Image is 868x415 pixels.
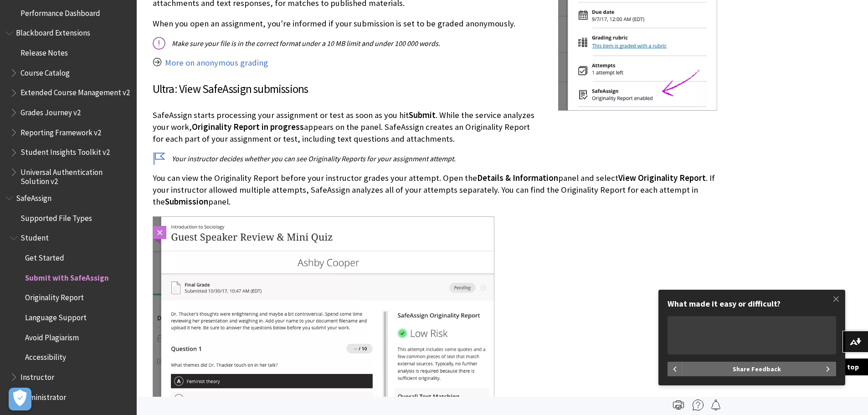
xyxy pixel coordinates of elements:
span: Share Feedback [733,362,781,376]
span: Details & Information [477,173,558,183]
span: Originality Report in progress [192,122,304,132]
textarea: What made it easy or difficult? [668,316,836,354]
p: Your instructor decides whether you can see Originality Reports for your assignment attempt. [153,154,718,164]
span: Extended Course Management v2 [21,85,130,97]
span: Performance Dashboard [21,5,100,18]
span: Instructor [21,369,54,382]
span: Release Notes [21,45,68,57]
p: You can view the Originality Report before your instructor grades your attempt. Open the panel an... [153,172,718,208]
img: More help [693,400,704,410]
img: Print [673,400,684,410]
nav: Book outline for Blackboard Extensions [5,26,131,186]
span: Blackboard Extensions [16,26,90,38]
span: Get Started [25,250,64,262]
span: Originality Report [25,290,84,302]
span: Student [21,231,49,243]
p: SafeAssign starts processing your assignment or test as soon as you hit . While the service analy... [153,109,718,145]
span: Avoid Plagiarism [25,330,79,342]
span: View Originality Report [618,173,706,183]
p: Make sure your file is in the correct format under a 10 MB limit and under 100 000 words. [153,38,718,48]
span: Accessibility [25,350,66,362]
span: Submit with SafeAssign [25,270,109,282]
span: Supported File Types [21,210,92,223]
div: What made it easy or difficult? [668,299,836,309]
span: Universal Authentication Solution v2 [21,164,130,186]
span: Language Support [25,310,87,322]
span: SafeAssign [16,190,51,203]
a: More on anonymous grading [165,57,268,68]
span: Submit [409,110,436,120]
span: Submission [165,196,208,207]
span: Student Insights Toolkit v2 [21,145,110,157]
nav: Book outline for Blackboard SafeAssign [5,190,131,405]
p: When you open an assignment, you're informed if your submission is set to be graded anonymously. [153,18,718,30]
button: Open Preferences [9,388,31,410]
span: Administrator [21,389,66,402]
h3: Ultra: View SafeAssign submissions [153,81,718,98]
button: Share Feedback [682,362,836,376]
span: Grades Journey v2 [21,105,81,117]
span: Reporting Framework v2 [21,125,101,137]
img: Follow this page [710,400,721,410]
span: Course Catalog [21,65,70,77]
